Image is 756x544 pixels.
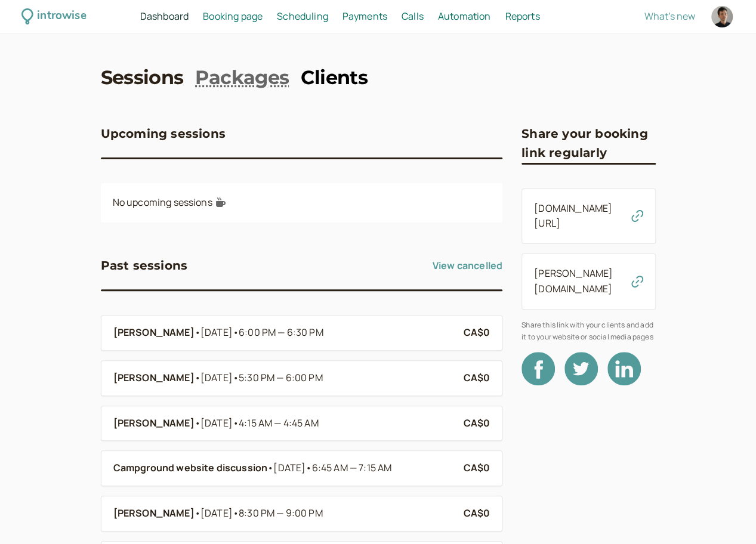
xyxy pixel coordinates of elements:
[233,371,239,384] span: •
[200,506,323,521] span: [DATE]
[644,11,695,21] button: What's new
[267,460,273,476] span: •
[522,124,656,163] h3: Share your booking link regularly
[113,416,195,431] b: [PERSON_NAME]
[463,326,490,339] b: CA$0
[505,10,539,23] span: Reports
[463,506,490,520] b: CA$0
[113,370,195,386] b: [PERSON_NAME]
[113,370,454,386] a: [PERSON_NAME]•[DATE]•5:30 PM — 6:00 PM
[273,460,391,476] span: [DATE]
[342,9,387,24] a: Payments
[233,506,239,520] span: •
[203,9,263,24] a: Booking page
[301,64,368,91] a: Clients
[113,460,454,476] a: Campground website discussion•[DATE]•6:45 AM — 7:15 AM
[463,371,490,384] b: CA$0
[277,10,328,23] span: Scheduling
[195,325,200,341] span: •
[311,461,391,474] span: 6:45 AM — 7:15 AM
[113,325,195,341] b: [PERSON_NAME]
[113,416,454,431] a: [PERSON_NAME]•[DATE]•4:15 AM — 4:45 AM
[709,4,735,29] a: Account
[277,9,328,24] a: Scheduling
[402,9,424,24] a: Calls
[644,10,695,23] span: What's new
[37,7,86,26] div: introwise
[463,461,490,474] b: CA$0
[438,10,491,23] span: Automation
[534,267,613,295] a: [PERSON_NAME][DOMAIN_NAME]
[101,256,188,275] h3: Past sessions
[233,326,239,339] span: •
[140,9,189,24] a: Dashboard
[342,10,387,23] span: Payments
[522,319,656,342] span: Share this link with your clients and add it to your website or social media pages
[195,64,289,91] a: Packages
[113,506,195,521] b: [PERSON_NAME]
[113,460,268,476] b: Campground website discussion
[195,370,200,386] span: •
[200,370,323,386] span: [DATE]
[239,506,323,520] span: 8:30 PM — 9:00 PM
[195,506,200,521] span: •
[505,9,539,24] a: Reports
[463,416,490,429] b: CA$0
[101,124,226,143] h3: Upcoming sessions
[140,10,189,23] span: Dashboard
[534,202,612,230] a: [DOMAIN_NAME][URL]
[200,325,323,341] span: [DATE]
[233,416,239,429] span: •
[239,371,323,384] span: 5:30 PM — 6:00 PM
[433,256,502,275] a: View cancelled
[113,325,454,341] a: [PERSON_NAME]•[DATE]•6:00 PM — 6:30 PM
[203,10,263,23] span: Booking page
[306,461,311,474] span: •
[101,64,184,91] a: Sessions
[402,10,424,23] span: Calls
[200,416,319,431] span: [DATE]
[239,416,319,429] span: 4:15 AM — 4:45 AM
[21,7,87,26] a: introwise
[101,183,503,222] div: No upcoming sessions
[438,9,491,24] a: Automation
[696,487,756,544] iframe: Chat Widget
[113,506,454,521] a: [PERSON_NAME]•[DATE]•8:30 PM — 9:00 PM
[195,416,200,431] span: •
[239,326,323,339] span: 6:00 PM — 6:30 PM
